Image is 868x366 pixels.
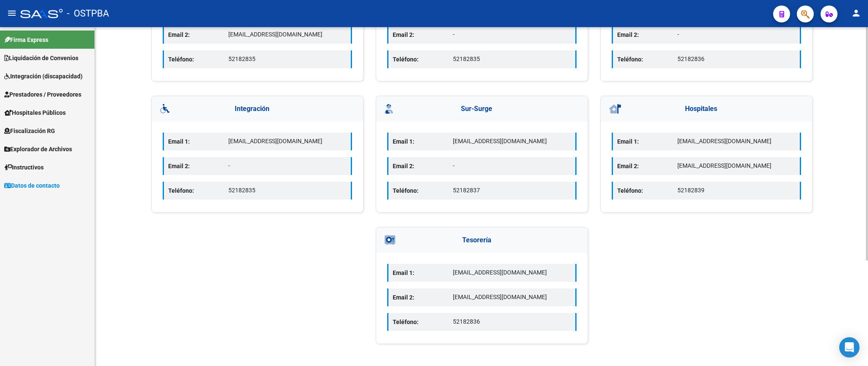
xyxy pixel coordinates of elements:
span: Datos de contacto [4,181,60,190]
p: 52182836 [453,317,571,326]
p: Teléfono: [393,317,453,327]
p: - [453,30,571,39]
p: 52182835 [453,55,571,64]
p: Email 1: [393,137,453,146]
p: [EMAIL_ADDRESS][DOMAIN_NAME] [228,137,347,146]
span: Instructivos [4,163,44,172]
span: Liquidación de Convenios [4,53,78,63]
p: Teléfono: [393,55,453,64]
span: Integración (discapacidad) [4,72,83,81]
p: - [228,161,347,170]
p: Email 2: [617,30,677,39]
p: - [453,161,571,170]
p: Email 2: [168,161,228,171]
p: Teléfono: [617,55,677,64]
p: Email 2: [393,161,453,171]
p: Teléfono: [168,55,228,64]
h3: Hospitales [601,96,812,122]
span: - OSTPBA [67,4,109,23]
p: [EMAIL_ADDRESS][DOMAIN_NAME] [228,30,347,39]
div: Open Intercom Messenger [839,337,860,358]
p: 52182836 [677,55,796,64]
mat-icon: menu [7,8,17,18]
p: Teléfono: [168,186,228,195]
mat-icon: person [851,8,861,18]
p: Email 2: [168,30,228,39]
p: Email 1: [168,137,228,146]
p: [EMAIL_ADDRESS][DOMAIN_NAME] [453,268,571,277]
span: Hospitales Públicos [4,108,66,117]
p: Email 2: [617,161,677,171]
p: Teléfono: [393,186,453,195]
span: Explorador de Archivos [4,144,72,154]
p: Teléfono: [617,186,677,195]
p: Email 1: [393,268,453,277]
span: Fiscalización RG [4,126,55,136]
h3: Tesorería [376,227,588,253]
p: 52182837 [453,186,571,195]
p: [EMAIL_ADDRESS][DOMAIN_NAME] [677,137,796,146]
p: [EMAIL_ADDRESS][DOMAIN_NAME] [453,293,571,302]
p: - [677,30,796,39]
span: Firma Express [4,35,48,44]
h3: Integración [152,96,363,122]
p: 52182835 [228,55,347,64]
h3: Sur-Surge [376,96,588,122]
p: 52182839 [677,186,796,195]
p: [EMAIL_ADDRESS][DOMAIN_NAME] [453,137,571,146]
p: [EMAIL_ADDRESS][DOMAIN_NAME] [677,161,796,170]
p: Email 2: [393,30,453,39]
span: Prestadores / Proveedores [4,90,81,99]
p: 52182835 [228,186,347,195]
p: Email 1: [617,137,677,146]
p: Email 2: [393,293,453,302]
